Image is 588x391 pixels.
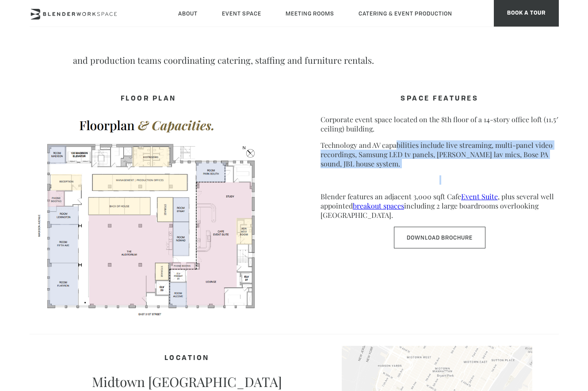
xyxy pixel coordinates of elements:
img: FLOORPLAN-Screenshot-2025.png [30,111,268,318]
p: Technology and AV capabilities include live streaming, multi-panel video recordings, Samsung LED ... [321,140,559,168]
a: Event Suite [461,192,498,201]
h4: SPACE FEATURES [321,91,559,108]
p: Midtown [GEOGRAPHIC_DATA] [56,374,318,390]
h4: Location [56,350,318,367]
p: Blender features an adjacent 3,000 sqft Cafe , plus several well appointed including 2 large boar... [321,192,559,220]
a: Download Brochure [394,227,485,248]
h4: FLOOR PLAN [30,91,268,108]
a: breakout spaces [353,201,404,210]
p: Corporate event space located on the 8th floor of a 14-story office loft (11.5′ ceiling) building. [321,115,559,133]
iframe: Chat Widget [429,278,588,391]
